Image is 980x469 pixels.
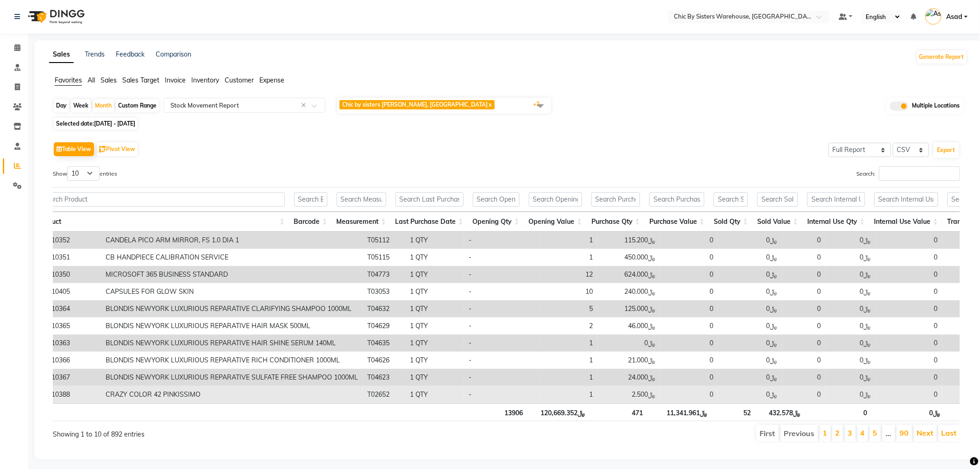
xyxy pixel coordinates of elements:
th: Purchase Value: activate to sort column ascending [645,212,709,232]
td: 0 [876,300,942,317]
td: ﷼624.000 [597,266,660,283]
td: 2 [541,317,597,335]
td: CAPSULES FOR GLOW SKIN [101,283,363,300]
th: Sold Qty: activate to sort column ascending [709,212,753,232]
td: 1 QTY [405,266,464,283]
a: Comparison [156,50,191,58]
td: ﷼0 [826,232,876,249]
td: - [464,300,541,317]
div: Showing 1 to 10 of 892 entries [53,424,423,439]
td: 0 [660,283,718,300]
span: Selected date: [54,118,138,129]
a: 4 [861,428,865,437]
td: 0 [876,283,942,300]
td: - [464,352,541,369]
td: 0 [660,317,718,335]
th: 0 [805,403,872,421]
td: ﷼21.000 [597,352,660,369]
a: 1 [823,428,828,437]
td: 1 QTY [405,386,464,403]
td: T05115 [363,249,405,266]
a: Feedback [116,50,144,58]
span: Invoice [165,76,186,84]
td: T02652 [363,386,405,403]
td: 0 [876,352,942,369]
th: ﷼0 [872,403,945,421]
td: 12 [541,266,597,283]
th: ﷼120,669.352 [528,403,590,421]
td: T05112 [363,232,405,249]
td: ﷼0 [718,249,782,266]
th: 13906 [472,403,528,421]
td: 1 QTY [405,352,464,369]
td: 1 [541,335,597,352]
td: P10405 [43,283,101,300]
img: pivot.png [99,146,106,153]
td: 0 [876,335,942,352]
a: 2 [836,428,840,437]
th: Measurement: activate to sort column ascending [332,212,391,232]
input: Search Barcode [294,192,327,207]
td: ﷼24.000 [597,369,660,386]
td: 1 QTY [405,232,464,249]
th: ﷼432.578 [755,403,805,421]
td: ﷼0 [826,266,876,283]
td: ﷼0 [718,232,782,249]
span: Chic by sisters [PERSON_NAME], [GEOGRAPHIC_DATA] [342,101,488,108]
td: ﷼0 [718,335,782,352]
a: Next [917,428,934,437]
td: P10351 [43,249,101,266]
button: Export [934,142,959,158]
input: Search Opening Qty [473,192,520,207]
td: 1 QTY [405,335,464,352]
td: 0 [782,386,826,403]
button: Table View [54,142,94,156]
td: 0 [782,300,826,317]
td: BLONDIS NEWYORK LUXURIOUS REPARATIVE HAIR SHINE SERUM 140ML [101,335,363,352]
td: P10350 [43,266,101,283]
td: ﷼0 [826,317,876,335]
td: 0 [782,335,826,352]
td: P10352 [43,232,101,249]
td: - [464,317,541,335]
a: x [488,101,492,108]
th: 471 [590,403,648,421]
th: Opening Value: activate to sort column ascending [524,212,587,232]
th: Internal Use Qty: activate to sort column ascending [803,212,869,232]
td: 0 [876,317,942,335]
td: BLONDIS NEWYORK LUXURIOUS REPARATIVE SULFATE FREE SHAMPOO 1000ML [101,369,363,386]
a: 5 [873,428,878,437]
td: P10366 [43,352,101,369]
span: Expense [259,76,284,84]
input: Search Purchase Value [649,192,704,207]
td: P10364 [43,300,101,317]
td: T04629 [363,317,405,335]
td: 0 [876,369,942,386]
th: Sold Value: activate to sort column ascending [753,212,803,232]
td: - [464,369,541,386]
button: Generate Report [917,51,967,63]
td: 0 [660,232,718,249]
span: Asad [946,12,962,22]
td: ﷼0 [718,266,782,283]
td: ﷼2.500 [597,386,660,403]
label: Search: [857,166,960,181]
div: Week [71,99,91,112]
th: Last Purchase Date: activate to sort column ascending [391,212,468,232]
td: 0 [660,386,718,403]
td: 0 [660,249,718,266]
select: Showentries [67,166,100,181]
a: Trends [85,50,105,58]
td: ﷼115.200 [597,232,660,249]
td: ﷼0 [826,369,876,386]
td: 0 [876,249,942,266]
th: Barcode: activate to sort column ascending [289,212,332,232]
td: ﷼46.000 [597,317,660,335]
td: BLONDIS NEWYORK LUXURIOUS REPARATIVE CLARIFYING SHAMPOO 1000ML [101,300,363,317]
div: Day [54,99,69,112]
td: ﷼0 [718,352,782,369]
td: 1 QTY [405,283,464,300]
th: Internal Use Value: activate to sort column ascending [870,212,943,232]
span: Clear all [301,101,309,110]
td: 1 [541,352,597,369]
